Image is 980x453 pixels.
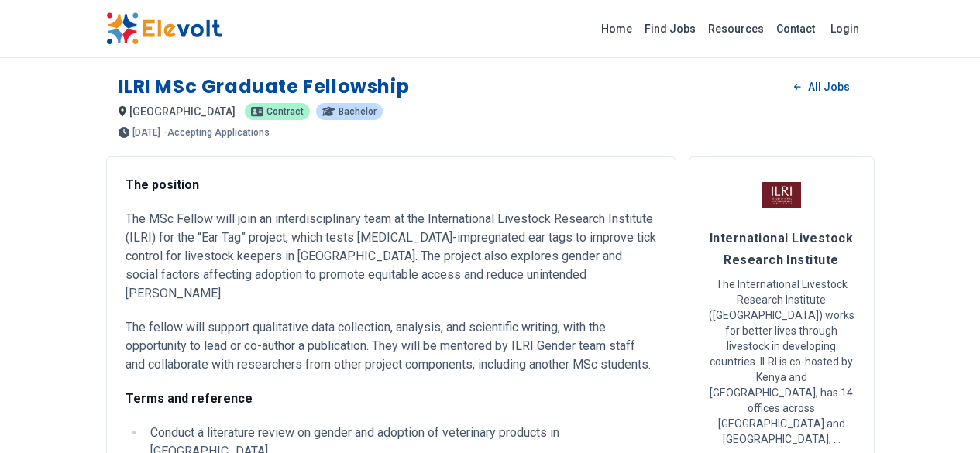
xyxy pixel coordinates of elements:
[702,16,770,41] a: Resources
[119,74,410,99] h1: ILRI MSc Graduate Fellowship
[126,177,199,192] strong: The position
[163,128,270,137] p: - Accepting Applications
[126,210,657,303] p: The MSc Fellow will join an interdisciplinary team at the International Livestock Research Instit...
[770,16,821,41] a: Contact
[129,105,236,118] span: [GEOGRAPHIC_DATA]
[762,176,801,214] img: International Livestock Research Institute
[126,318,657,374] p: The fellow will support qualitative data collection, analysis, and scientific writing, with the o...
[106,12,222,45] img: Elevolt
[132,128,160,137] span: [DATE]
[339,107,377,116] span: Bachelor
[638,16,702,41] a: Find Jobs
[710,231,853,267] span: International Livestock Research Institute
[708,276,855,447] p: The International Livestock Research Institute ([GEOGRAPHIC_DATA]) works for better lives through...
[821,13,868,44] a: Login
[266,107,304,116] span: Contract
[782,75,861,98] a: All Jobs
[595,16,638,41] a: Home
[126,391,253,406] strong: Terms and reference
